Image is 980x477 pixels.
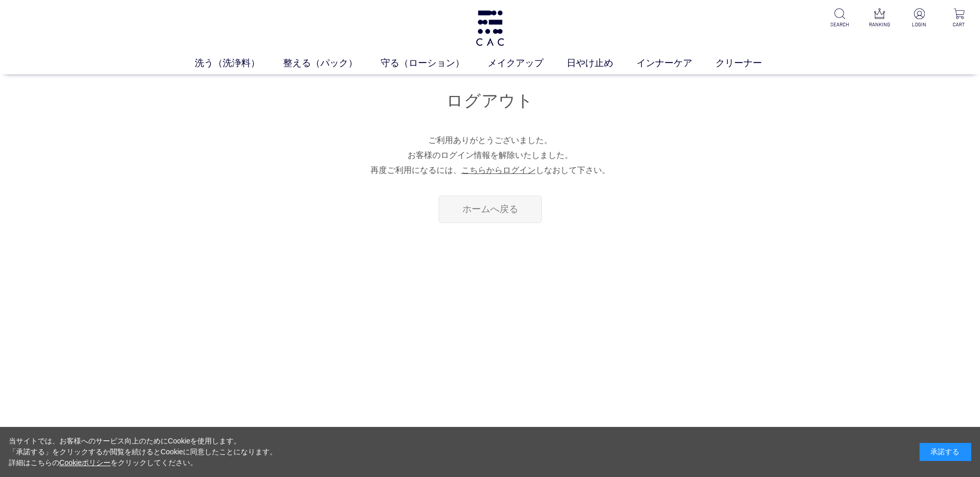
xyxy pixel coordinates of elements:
[907,21,932,28] p: LOGIN
[381,56,488,70] a: 守る（ローション）
[195,56,283,70] a: 洗う（洗浄料）
[59,458,111,467] a: Cookieポリシー
[636,56,715,70] a: インナーケア
[474,10,506,46] img: logo
[827,21,852,28] p: SEARCH
[439,196,542,223] a: ホームへ戻る
[488,56,567,70] a: メイクアップ
[232,90,749,112] h1: ログアウト
[867,21,892,28] p: RANKING
[715,56,785,70] a: クリーナー
[867,8,892,28] a: RANKING
[567,56,636,70] a: 日やけ止め
[920,443,971,461] div: 承諾する
[232,133,749,178] p: ご利用ありがとうございました。 お客様のログイン情報を解除いたしました。 再度ご利用になるには、 しなおして下さい。
[946,21,972,28] p: CART
[827,8,852,28] a: SEARCH
[283,56,381,70] a: 整える（パック）
[461,166,536,174] a: こちらからログイン
[9,436,277,468] div: 当サイトでは、お客様へのサービス向上のためにCookieを使用します。 「承諾する」をクリックするか閲覧を続けるとCookieに同意したことになります。 詳細はこちらの をクリックしてください。
[907,8,932,28] a: LOGIN
[946,8,972,28] a: CART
